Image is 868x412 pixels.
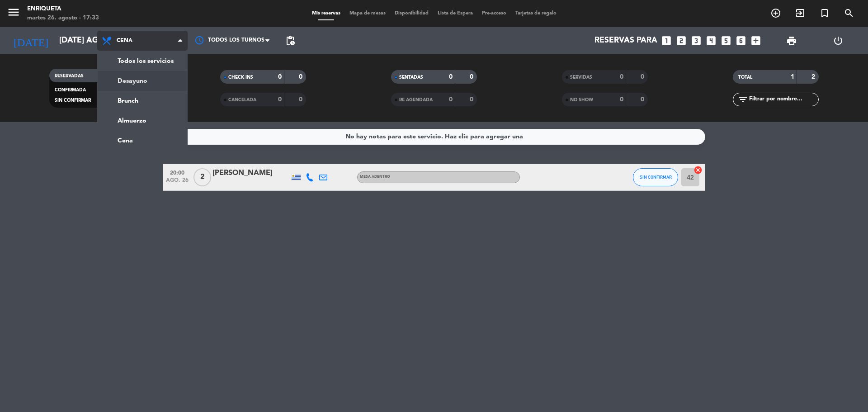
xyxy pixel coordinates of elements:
[633,168,678,186] button: SIN CONFIRMAR
[299,74,304,80] strong: 0
[786,35,797,46] span: print
[675,35,687,47] i: looks_two
[449,74,453,80] strong: 0
[433,11,477,16] span: Lista de Espera
[640,175,672,180] span: SIN CONFIRMAR
[791,74,794,80] strong: 1
[815,27,861,54] div: LOG OUT
[228,98,256,102] span: CANCELADA
[620,74,623,80] strong: 0
[594,36,657,45] span: Reservas para
[360,175,390,179] span: MESA ADENTRO
[228,75,253,80] span: CHECK INS
[98,71,187,91] a: Desayuno
[811,74,817,80] strong: 2
[299,96,304,103] strong: 0
[7,31,55,51] i: [DATE]
[660,35,672,47] i: looks_one
[117,38,132,44] span: Cena
[278,96,282,103] strong: 0
[307,11,345,16] span: Mis reservas
[399,98,433,102] span: RE AGENDADA
[693,166,703,175] i: cancel
[98,131,187,151] a: Cena
[98,51,187,71] a: Todos los servicios
[55,98,91,103] span: SIN CONFIRMAR
[84,35,95,46] i: arrow_drop_down
[477,11,511,16] span: Pre-acceso
[55,88,86,92] span: CONFIRMADA
[737,94,748,105] i: filter_list
[720,35,732,47] i: looks_5
[399,75,423,80] span: SENTADAS
[748,95,818,104] input: Filtrar por nombre...
[570,98,593,102] span: NO SHOW
[620,96,623,103] strong: 0
[795,8,806,19] i: exit_to_app
[212,167,289,179] div: [PERSON_NAME]
[285,35,296,46] span: pending_actions
[735,35,747,47] i: looks_6
[844,8,854,19] i: search
[166,177,189,188] span: ago. 26
[738,75,752,80] span: TOTAL
[193,168,211,186] span: 2
[449,96,453,103] strong: 0
[345,11,390,16] span: Mapa de mesas
[641,96,646,103] strong: 0
[570,75,592,80] span: SERVIDAS
[166,167,189,177] span: 20:00
[27,14,99,23] div: martes 26. agosto - 17:33
[705,35,717,47] i: looks_4
[7,5,20,19] i: menu
[470,96,475,103] strong: 0
[27,5,99,14] div: Enriqueta
[833,35,844,46] i: power_settings_new
[750,35,762,47] i: add_box
[278,74,282,80] strong: 0
[98,111,187,131] a: Almuerzo
[690,35,702,47] i: looks_3
[470,74,475,80] strong: 0
[7,5,20,22] button: menu
[55,74,84,78] span: RESERVADAS
[98,91,187,111] a: Brunch
[819,8,830,19] i: turned_in_not
[641,74,646,80] strong: 0
[345,132,523,142] div: No hay notas para este servicio. Haz clic para agregar una
[511,11,561,16] span: Tarjetas de regalo
[390,11,433,16] span: Disponibilidad
[770,8,781,19] i: add_circle_outline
